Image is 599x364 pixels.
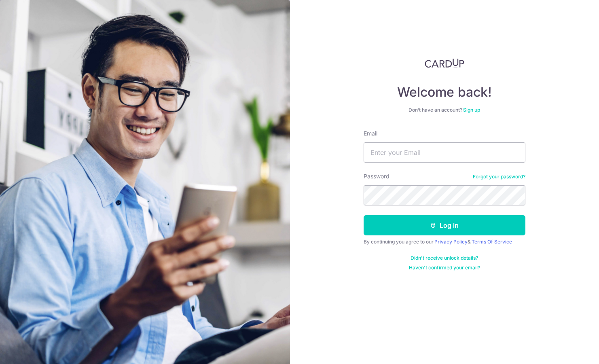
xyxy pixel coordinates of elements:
div: By continuing you agree to our & [364,239,525,245]
label: Password [364,172,389,180]
img: CardUp Logo [425,58,464,68]
div: Don’t have an account? [364,107,525,113]
button: Log in [364,215,525,235]
a: Sign up [463,107,480,113]
label: Email [364,129,377,138]
a: Forgot your password? [473,174,525,180]
h4: Welcome back! [364,84,525,100]
input: Enter your Email [364,142,525,163]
